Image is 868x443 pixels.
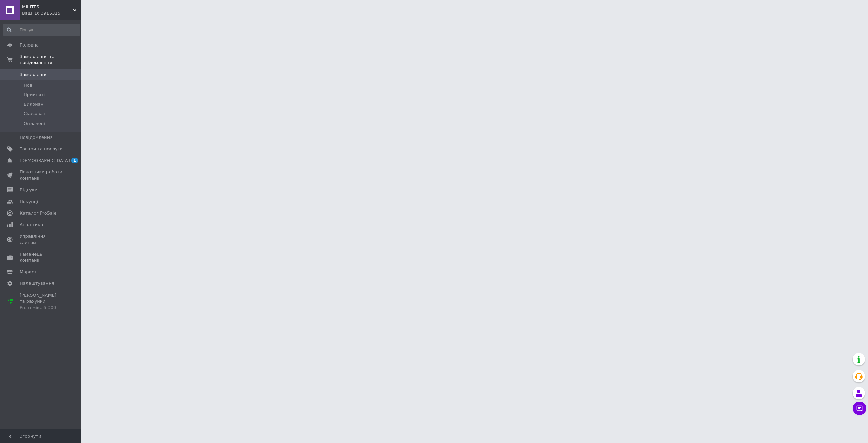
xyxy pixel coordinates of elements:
[3,24,80,36] input: Пошук
[20,251,63,263] span: Гаманець компанії
[22,4,73,10] span: MILITES
[20,210,56,216] span: Каталог ProSale
[20,146,63,152] span: Товари та послуги
[24,92,45,98] span: Прийняті
[20,158,70,164] span: [DEMOGRAPHIC_DATA]
[20,222,43,228] span: Аналітика
[853,402,866,415] button: Чат з покупцем
[20,54,81,66] span: Замовлення та повідомлення
[24,111,47,117] span: Скасовані
[20,233,63,245] span: Управління сайтом
[20,199,38,205] span: Покупці
[24,82,34,88] span: Нові
[24,121,45,127] span: Оплачені
[24,101,45,107] span: Виконані
[20,304,63,311] div: Prom мікс 6 000
[20,72,48,78] span: Замовлення
[20,42,39,48] span: Головна
[20,269,37,275] span: Маркет
[20,134,53,141] span: Повідомлення
[22,10,81,16] div: Ваш ID: 3915315
[71,158,78,163] span: 1
[20,169,63,181] span: Показники роботи компанії
[20,280,54,287] span: Налаштування
[20,292,63,311] span: [PERSON_NAME] та рахунки
[20,187,37,193] span: Відгуки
